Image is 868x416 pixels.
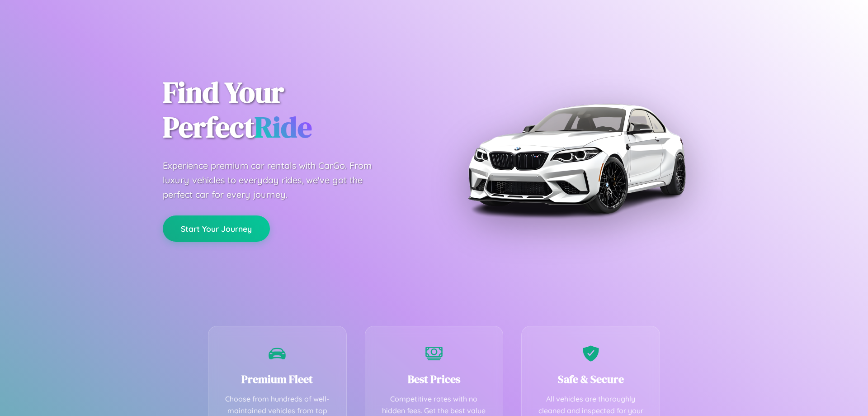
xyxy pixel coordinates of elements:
[255,107,312,147] span: Ride
[163,215,270,242] button: Start Your Journey
[163,75,420,145] h1: Find Your Perfect
[222,372,333,387] h3: Premium Fleet
[463,45,689,272] img: Premium BMW car rental vehicle
[535,372,646,387] h3: Safe & Secure
[163,158,389,202] p: Experience premium car rentals with CarGo. From luxury vehicles to everyday rides, we've got the ...
[379,372,490,387] h3: Best Prices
